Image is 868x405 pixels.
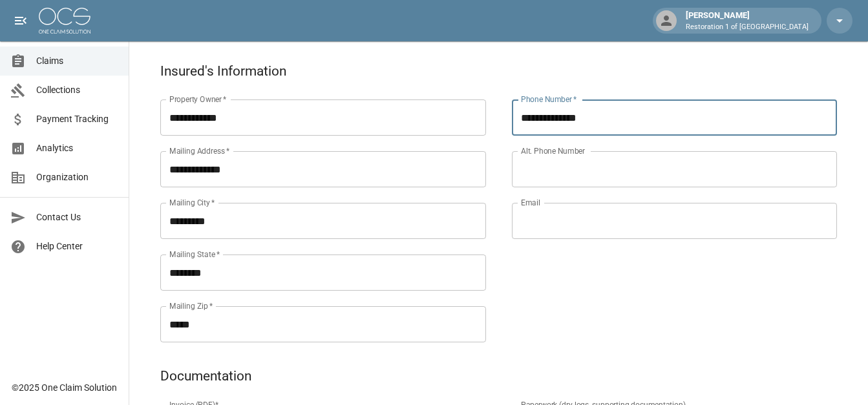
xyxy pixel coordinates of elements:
[12,381,117,394] div: © 2025 One Claim Solution
[36,83,118,97] span: Collections
[169,94,227,105] label: Property Owner
[169,249,220,260] label: Mailing State
[36,171,118,184] span: Organization
[686,22,809,33] p: Restoration 1 of [GEOGRAPHIC_DATA]
[169,300,213,311] label: Mailing Zip
[681,9,814,32] div: [PERSON_NAME]
[521,94,577,105] label: Phone Number
[169,197,215,208] label: Mailing City
[8,8,34,34] button: open drawer
[36,211,118,224] span: Contact Us
[521,197,540,208] label: Email
[169,145,229,156] label: Mailing Address
[36,54,118,68] span: Claims
[36,112,118,126] span: Payment Tracking
[521,145,585,156] label: Alt. Phone Number
[36,141,118,155] span: Analytics
[39,8,90,34] img: ocs-logo-white-transparent.png
[36,240,118,253] span: Help Center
